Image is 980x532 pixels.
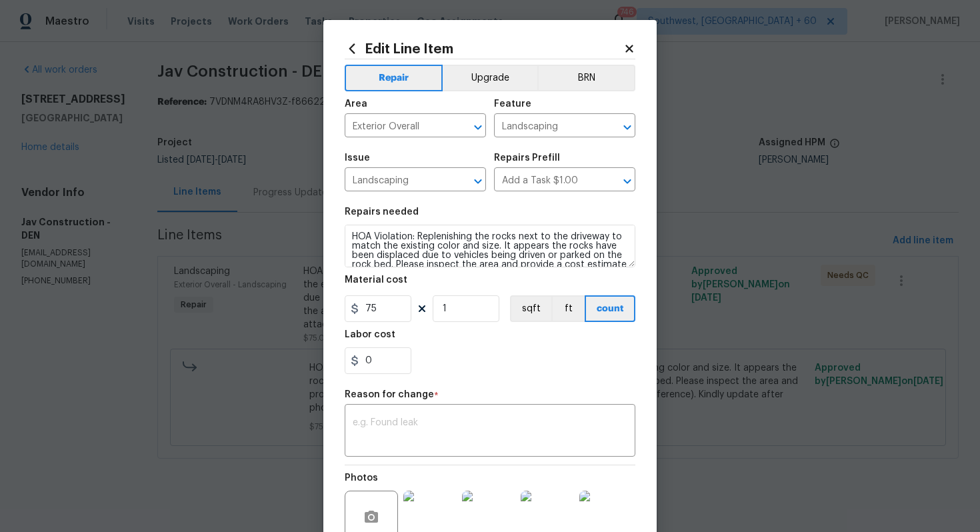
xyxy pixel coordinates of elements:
[510,295,551,322] button: sqft
[551,295,585,322] button: ft
[585,295,635,322] button: count
[345,41,623,56] h2: Edit Line Item
[494,99,531,109] h5: Feature
[345,275,407,285] h5: Material cost
[469,118,487,137] button: Open
[443,65,538,91] button: Upgrade
[345,99,367,109] h5: Area
[345,330,395,339] h5: Labor cost
[345,225,635,267] textarea: HOA Violation: Replenishing the rocks next to the driveway to match the existing color and size. ...
[345,390,434,399] h5: Reason for change
[469,172,487,191] button: Open
[345,65,443,91] button: Repair
[345,153,370,163] h5: Issue
[618,118,637,137] button: Open
[618,172,637,191] button: Open
[345,207,419,217] h5: Repairs needed
[494,153,560,163] h5: Repairs Prefill
[537,65,635,91] button: BRN
[345,473,378,483] h5: Photos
